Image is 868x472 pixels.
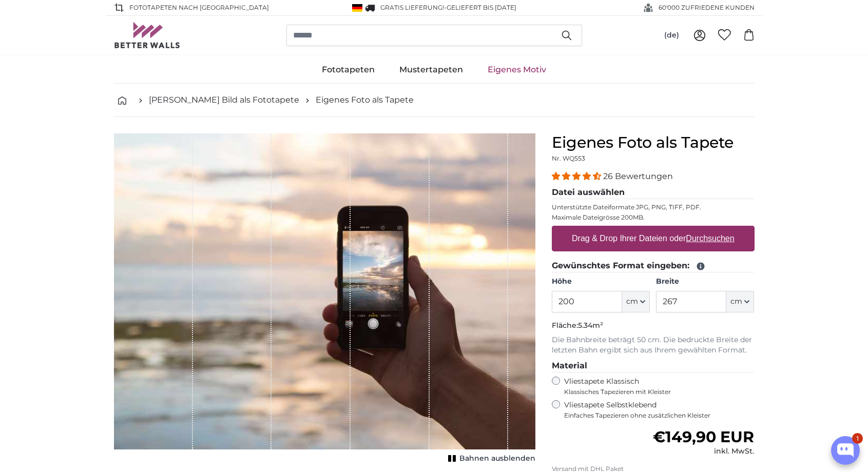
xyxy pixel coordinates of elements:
[552,321,755,331] p: Fläche:
[564,411,755,420] span: Einfaches Tapezieren ohne zusätzlichen Kleister
[730,297,742,307] span: cm
[114,84,755,117] nav: breadcrumbs
[387,56,475,83] a: Mustertapeten
[564,400,755,420] label: Vliestapete Selbstklebend
[445,451,535,466] button: Bahnen ausblenden
[626,297,638,307] span: cm
[552,335,755,356] p: Die Bahnbreite beträgt 50 cm. Die bedruckte Breite der letzten Bahn ergibt sich aus Ihrem gewählt...
[552,133,755,152] h1: Eigenes Foto als Tapete
[568,228,739,249] label: Drag & Drop Ihrer Dateien oder
[656,277,754,287] label: Breite
[552,213,755,222] p: Maximale Dateigrösse 200MB.
[552,260,755,272] legend: Gewünschtes Format eingeben:
[459,454,535,464] span: Bahnen ausblenden
[552,203,755,211] p: Unterstützte Dateiformate JPG, PNG, TIFF, PDF.
[603,171,673,181] span: 26 Bewertungen
[564,377,746,396] label: Vliestapete Klassisch
[653,446,754,457] div: inkl. MwSt.
[310,56,387,83] a: Fototapeten
[659,3,755,12] span: 60'000 ZUFRIEDENE KUNDEN
[129,3,269,12] span: Fototapeten nach [GEOGRAPHIC_DATA]
[475,56,558,83] a: Eigenes Motiv
[316,94,414,106] a: Eigenes Foto als Tapete
[552,277,650,287] label: Höhe
[114,22,181,48] img: Betterwalls
[552,360,755,372] legend: Material
[578,321,603,330] span: 5.34m²
[686,234,734,243] u: Durchsuchen
[622,291,650,312] button: cm
[653,427,754,446] span: €149,90 EUR
[352,4,362,12] img: Deutschland
[831,436,860,465] button: Open chatbox
[656,26,687,45] button: (de)
[380,4,444,11] span: GRATIS Lieferung!
[447,4,516,11] span: Geliefert bis [DATE]
[564,388,746,396] span: Klassisches Tapezieren mit Kleister
[852,433,863,444] div: 1
[552,154,585,162] span: Nr. WQ553
[149,94,299,106] a: [PERSON_NAME] Bild als Fototapete
[114,133,535,466] div: 1 of 1
[552,171,603,181] span: 4.54 stars
[552,186,755,199] legend: Datei auswählen
[726,291,754,312] button: cm
[444,4,516,11] span: -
